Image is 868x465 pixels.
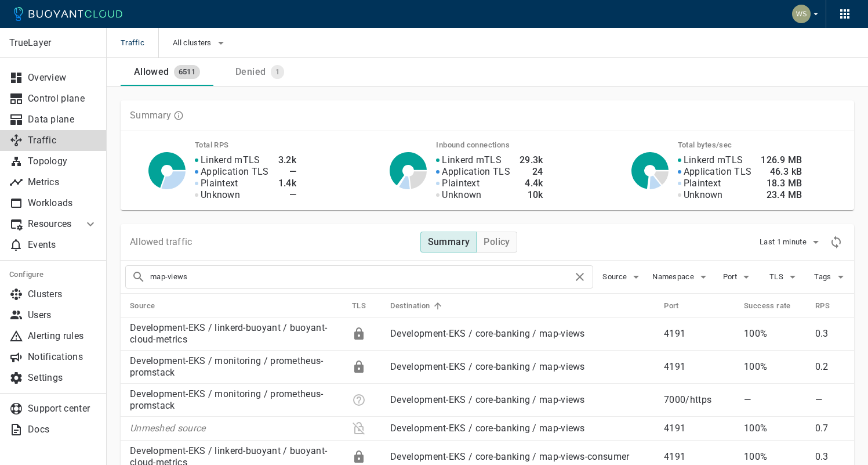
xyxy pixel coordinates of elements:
p: Application TLS [201,166,269,178]
div: Denied [231,62,266,78]
p: 0.7 [815,423,845,434]
h5: Configure [9,270,97,279]
a: Allowed6511 [121,58,213,86]
p: 100% [744,423,806,434]
h4: 23.4 MB [761,189,802,201]
h4: 24 [520,166,543,178]
h5: TLS [352,301,366,311]
span: Last 1 minute [760,237,809,247]
p: 100% [744,328,806,340]
h4: 3.2k [278,154,297,166]
span: TLS [352,301,381,311]
p: Topology [28,156,97,167]
h5: Success rate [744,301,791,311]
p: TrueLayer [9,37,97,49]
p: 0.3 [815,451,845,463]
div: Unknown [352,393,366,407]
button: Policy [476,232,517,253]
svg: TLS data is compiled from traffic seen by Linkerd proxies. RPS and TCP bytes reflect both inbound... [173,110,184,121]
p: Data plane [28,114,97,125]
p: 100% [744,451,806,463]
p: Support center [28,403,97,414]
p: Summary [130,110,171,121]
p: Metrics [28,176,97,188]
p: Overview [28,72,97,84]
h4: 18.3 MB [761,178,802,189]
button: Source [602,268,643,286]
p: Linkerd mTLS [442,154,502,166]
p: Clusters [28,289,97,300]
button: TLS [766,268,803,286]
p: Plaintext [201,178,238,189]
span: All clusters [173,38,214,48]
p: Alerting rules [28,330,97,342]
button: Summary [420,232,477,253]
span: Port [723,272,739,282]
p: Events [28,239,97,251]
a: Development-EKS / monitoring / prometheus-promstack [130,388,324,411]
span: Port [664,301,694,311]
p: — [744,394,806,406]
button: Namespace [652,268,710,286]
p: Control plane [28,93,97,104]
a: Development-EKS / core-banking / map-views [390,423,585,434]
span: Tags [814,272,833,282]
span: 1 [271,67,284,77]
button: Last 1 minute [760,233,823,251]
p: Unknown [442,189,481,201]
p: Plaintext [684,178,721,189]
button: All clusters [173,34,228,52]
a: Development-EKS / core-banking / map-views [390,394,585,405]
span: TLS [769,272,786,282]
h4: Policy [484,236,510,248]
p: Unmeshed source [130,423,343,434]
p: 4191 [664,423,735,434]
p: Docs [28,424,97,435]
p: — [815,394,845,406]
span: Source [602,272,629,282]
p: Users [28,309,97,321]
p: 4191 [664,361,735,373]
p: Application TLS [684,166,752,178]
p: Resources [28,218,74,230]
img: Weichung Shaw [792,5,811,23]
h5: RPS [815,301,830,311]
p: Linkerd mTLS [684,154,743,166]
span: Destination [390,301,445,311]
p: Unknown [201,189,240,201]
p: 7000 / https [664,394,735,406]
p: Plaintext [442,178,480,189]
span: Success rate [744,301,806,311]
h5: Destination [390,301,430,311]
p: 4191 [664,328,735,340]
p: Workloads [28,197,97,209]
div: Plaintext [352,421,366,435]
p: 0.2 [815,361,845,373]
h4: 10k [520,189,543,201]
p: 4191 [664,451,735,463]
h4: — [278,189,297,201]
a: Development-EKS / monitoring / prometheus-promstack [130,355,324,378]
p: Unknown [684,189,723,201]
h5: Source [130,301,155,311]
span: Namespace [652,272,696,282]
p: 0.3 [815,328,845,340]
a: Development-EKS / linkerd-buoyant / buoyant-cloud-metrics [130,322,327,345]
span: 6511 [174,67,201,77]
h4: — [278,166,297,178]
h4: 29.3k [520,154,543,166]
span: RPS [815,301,845,311]
p: Application TLS [442,166,510,178]
h5: Port [664,301,679,311]
span: Source [130,301,170,311]
h4: 1.4k [278,178,297,189]
div: Refresh metrics [827,233,845,251]
p: Settings [28,372,97,384]
h4: Summary [428,236,470,248]
button: Port [720,268,757,286]
p: 100% [744,361,806,373]
h4: 46.3 kB [761,166,802,178]
p: Notifications [28,351,97,363]
p: Linkerd mTLS [201,154,260,166]
p: Allowed traffic [130,236,193,248]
